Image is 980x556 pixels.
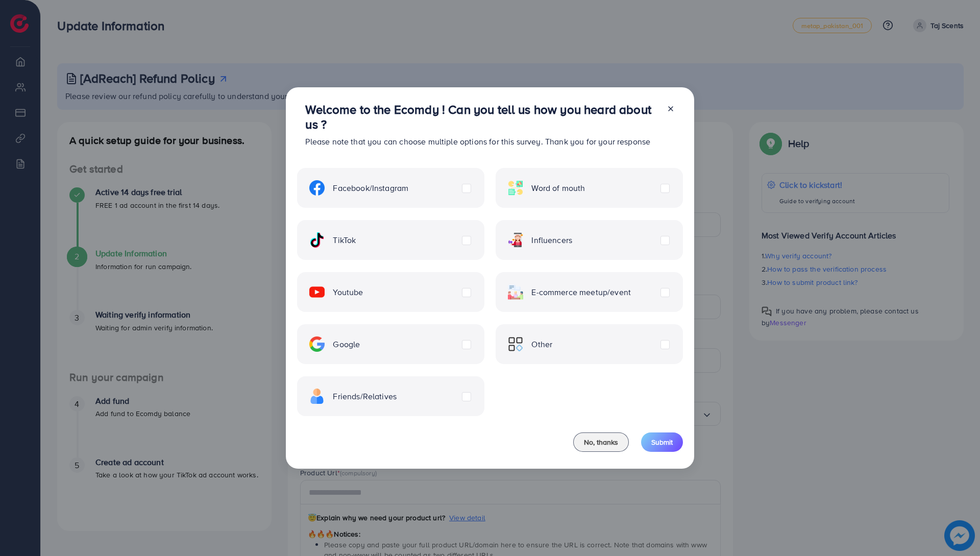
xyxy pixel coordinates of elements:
span: Youtube [333,286,363,298]
span: Submit [651,437,673,447]
img: ic-tiktok.4b20a09a.svg [309,232,325,248]
span: TikTok [333,234,356,246]
button: Submit [641,432,683,452]
span: Facebook/Instagram [333,182,408,194]
img: ic-ecommerce.d1fa3848.svg [508,284,523,300]
img: ic-word-of-mouth.a439123d.svg [508,180,523,196]
h3: Welcome to the Ecomdy ! Can you tell us how you heard about us ? [305,102,658,132]
p: Please note that you can choose multiple options for this survey. Thank you for your response [305,135,658,148]
span: Google [333,339,360,350]
img: ic-influencers.a620ad43.svg [508,232,523,248]
span: Influencers [531,234,572,246]
span: No, thanks [584,437,618,447]
img: ic-other.99c3e012.svg [508,336,523,352]
span: Friends/Relatives [333,391,397,402]
img: ic-facebook.134605ef.svg [309,180,325,196]
button: No, thanks [573,432,629,452]
img: ic-google.5bdd9b68.svg [309,336,325,352]
span: Word of mouth [531,182,585,194]
img: ic-freind.8e9a9d08.svg [309,389,325,404]
img: ic-youtube.715a0ca2.svg [309,284,325,300]
span: Other [531,339,552,350]
span: E-commerce meetup/event [531,286,631,298]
